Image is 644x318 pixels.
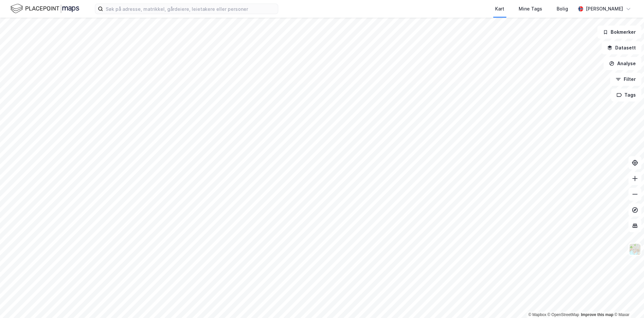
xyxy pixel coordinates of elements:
[103,4,278,14] input: Søk på adresse, matrikkel, gårdeiere, leietakere eller personer
[603,57,641,70] button: Analyse
[10,3,79,14] img: logo.f888ab2527a4732fd821a326f86c7f29.svg
[611,287,644,318] div: Kontrollprogram for chat
[557,5,568,13] div: Bolig
[610,73,641,86] button: Filter
[611,287,644,318] iframe: Chat Widget
[495,5,504,13] div: Kart
[519,5,542,13] div: Mine Tags
[601,41,641,54] button: Datasett
[547,312,579,317] a: OpenStreetMap
[611,88,641,102] button: Tags
[597,26,641,39] button: Bokmerker
[586,5,623,13] div: [PERSON_NAME]
[629,243,641,255] img: Z
[581,312,613,317] a: Improve this map
[528,312,546,317] a: Mapbox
